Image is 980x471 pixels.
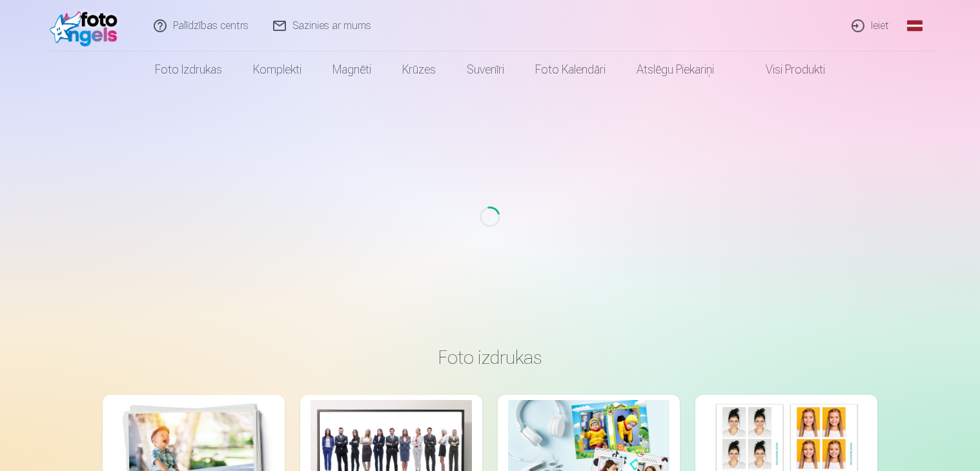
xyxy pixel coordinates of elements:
a: Suvenīri [451,52,520,88]
img: /fa1 [50,5,124,46]
h3: Foto izdrukas [113,346,867,369]
a: Visi produkti [730,52,841,88]
a: Komplekti [238,52,317,88]
a: Foto kalendāri [520,52,621,88]
a: Atslēgu piekariņi [621,52,730,88]
a: Krūzes [387,52,451,88]
a: Magnēti [317,52,387,88]
a: Foto izdrukas [139,52,238,88]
